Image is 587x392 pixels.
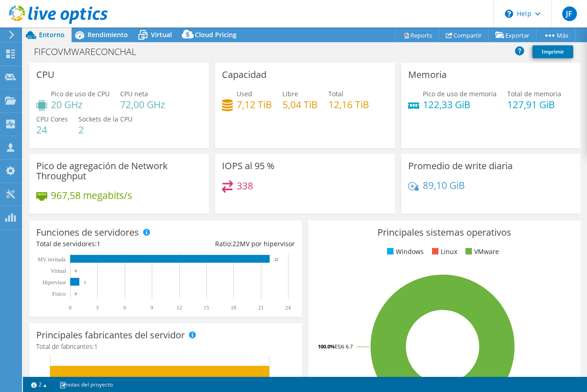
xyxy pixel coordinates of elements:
[395,28,439,42] a: Reports
[25,379,53,390] a: 2
[507,89,561,98] span: Total de memoria
[150,304,153,311] text: 9
[36,115,68,123] span: CPU Cores
[51,190,132,200] h4: 967,58 megabits/s
[36,161,202,181] h3: Pico de agregación de Network Throughput
[36,342,295,352] h4: Total de fabricantes:
[36,330,185,340] h3: Principales fabricantes del servidor
[507,99,561,110] h4: 127,91 GiB
[94,342,98,351] span: 1
[328,99,369,110] h4: 12,16 TiB
[151,30,172,39] span: Virtual
[233,239,240,248] span: 22
[439,28,489,42] a: Compartir
[84,280,86,285] text: 1
[166,239,295,249] div: Ratio: MV por hipervisor
[385,247,424,257] li: Windows
[505,10,513,18] svg: \n
[237,99,272,110] h4: 7,12 TiB
[69,304,72,311] text: 0
[30,47,150,57] h1: FIFCOVMWARECONCHAL
[120,99,165,110] h4: 72,00 GHz
[88,30,128,39] span: Rendimiento
[335,343,353,350] tspan: ESXi 6.7
[96,304,99,311] text: 3
[463,247,499,257] li: VMware
[222,70,266,80] h3: Capacidad
[222,161,275,171] h3: IOPS al 95 %
[258,304,264,311] text: 21
[328,89,343,98] span: Total
[423,180,465,190] h4: 89,10 GiB
[315,227,574,237] h3: Principales sistemas operativos
[488,28,537,42] a: Exportar
[408,70,447,80] h3: Memoria
[195,30,237,39] span: Cloud Pricing
[39,30,65,39] span: Entorno
[318,343,335,350] tspan: 100.0%
[36,239,166,249] div: Total de servidores:
[285,304,291,311] text: 24
[408,161,513,171] h3: Promedio de write diaria
[237,181,253,191] h4: 338
[123,304,126,311] text: 6
[120,89,148,98] span: CPU neta
[51,99,110,110] h4: 20 GHz
[274,257,278,262] text: 22
[430,247,457,257] li: Linux
[423,89,497,98] span: Pico de uso de memoria
[204,304,209,311] text: 15
[562,6,577,21] span: JF
[536,28,576,42] a: Más
[51,268,66,274] text: Virtual
[38,256,66,263] text: MV invitada
[423,99,497,110] h4: 122,33 GiB
[36,70,55,80] h3: CPU
[75,292,77,296] text: 0
[282,99,318,110] h4: 5,04 TiB
[51,89,110,98] span: Pico de uso de CPU
[237,89,252,98] span: Used
[282,89,298,98] span: Libre
[177,304,182,311] text: 12
[75,269,77,273] text: 0
[43,279,66,286] text: Hipervisor
[78,115,133,123] span: Sockets de la CPU
[231,304,236,311] text: 18
[53,379,119,390] a: notas del proyecto
[52,291,66,297] tspan: Físico
[532,45,573,58] a: Imprimir
[78,125,133,135] h4: 2
[36,227,139,237] h3: Funciones de servidores
[36,125,68,135] h4: 24
[97,239,100,248] span: 1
